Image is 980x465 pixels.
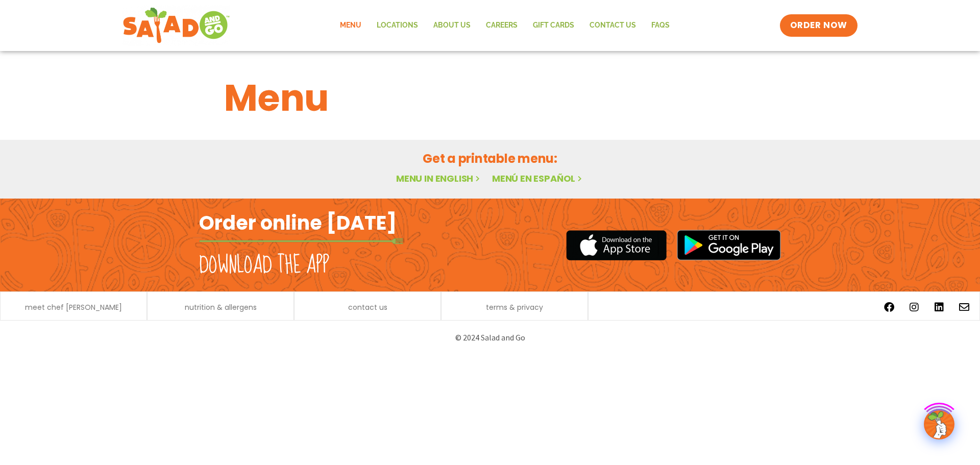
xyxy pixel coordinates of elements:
a: GIFT CARDS [525,14,582,37]
a: FAQs [644,14,677,37]
img: fork [199,238,403,244]
p: © 2024 Salad and Go [204,331,776,345]
a: Menú en español [492,172,584,185]
a: terms & privacy [486,304,543,311]
a: Menu [332,14,369,37]
a: ORDER NOW [780,14,857,37]
h2: Download the app [199,251,329,280]
a: Menu in English [396,172,482,185]
nav: Menu [332,14,677,37]
a: nutrition & allergens [185,304,257,311]
img: google_play [677,230,781,260]
a: Locations [369,14,426,37]
h1: Menu [224,70,756,126]
h2: Order online [DATE] [199,210,397,235]
a: About Us [426,14,478,37]
a: contact us [348,304,387,311]
span: ORDER NOW [790,19,847,32]
a: Contact Us [582,14,644,37]
img: new-SAG-logo-768×292 [122,5,230,46]
a: Careers [478,14,525,37]
img: appstore [566,229,667,262]
a: meet chef [PERSON_NAME] [25,304,122,311]
h2: Get a printable menu: [224,150,756,167]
